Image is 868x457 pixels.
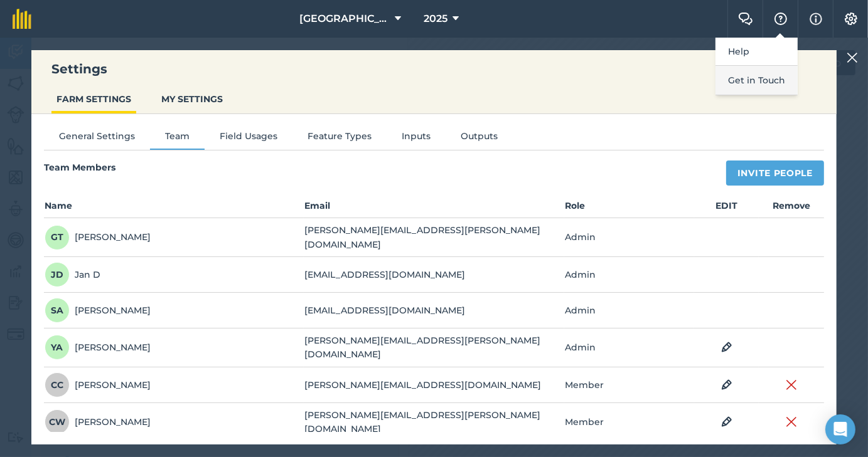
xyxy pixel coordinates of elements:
th: Email [304,198,564,218]
td: Member [564,403,694,442]
a: Help [715,38,798,66]
button: Get in Touch [715,66,798,95]
div: [PERSON_NAME] [45,372,151,397]
button: Team [150,129,205,148]
td: [PERSON_NAME][EMAIL_ADDRESS][DOMAIN_NAME] [304,367,564,403]
span: 2025 [424,11,447,26]
span: JD [45,262,70,287]
td: [EMAIL_ADDRESS][DOMAIN_NAME] [304,293,564,328]
span: [GEOGRAPHIC_DATA] [299,11,390,26]
th: Name [44,198,304,218]
button: MY SETTINGS [156,87,228,111]
img: Two speech bubbles overlapping with the left bubble in the forefront [738,13,753,25]
td: [PERSON_NAME][EMAIL_ADDRESS][PERSON_NAME][DOMAIN_NAME] [304,403,564,442]
h3: Settings [31,60,837,78]
button: FARM SETTINGS [51,87,136,111]
td: Admin [564,257,694,293]
div: [PERSON_NAME] [45,225,151,250]
img: svg+xml;base64,PHN2ZyB4bWxucz0iaHR0cDovL3d3dy53My5vcmcvMjAwMC9zdmciIHdpZHRoPSIxOCIgaGVpZ2h0PSIyNC... [721,414,732,429]
img: svg+xml;base64,PHN2ZyB4bWxucz0iaHR0cDovL3d3dy53My5vcmcvMjAwMC9zdmciIHdpZHRoPSIyMiIgaGVpZ2h0PSIzMC... [847,50,858,65]
span: CW [45,409,70,434]
img: A cog icon [844,13,859,25]
button: Field Usages [205,129,292,148]
th: EDIT [694,198,759,218]
img: svg+xml;base64,PHN2ZyB4bWxucz0iaHR0cDovL3d3dy53My5vcmcvMjAwMC9zdmciIHdpZHRoPSIyMiIgaGVpZ2h0PSIzMC... [786,414,797,429]
span: YA [45,335,70,360]
div: [PERSON_NAME] [45,335,151,360]
td: [PERSON_NAME][EMAIL_ADDRESS][PERSON_NAME][DOMAIN_NAME] [304,328,564,367]
img: fieldmargin Logo [13,9,31,29]
td: [PERSON_NAME][EMAIL_ADDRESS][PERSON_NAME][DOMAIN_NAME] [304,218,564,257]
h4: Team Members [44,160,115,179]
span: SA [45,298,70,323]
td: Admin [564,293,694,328]
td: Member [564,367,694,403]
th: Remove [759,198,824,218]
button: Invite People [726,160,824,186]
img: svg+xml;base64,PHN2ZyB4bWxucz0iaHR0cDovL3d3dy53My5vcmcvMjAwMC9zdmciIHdpZHRoPSIxOCIgaGVpZ2h0PSIyNC... [721,377,732,392]
td: Admin [564,328,694,367]
img: svg+xml;base64,PHN2ZyB4bWxucz0iaHR0cDovL3d3dy53My5vcmcvMjAwMC9zdmciIHdpZHRoPSIyMiIgaGVpZ2h0PSIzMC... [786,377,797,392]
button: Inputs [387,129,446,148]
td: Admin [564,218,694,257]
th: Role [564,198,694,218]
button: General Settings [44,129,150,148]
button: Feature Types [292,129,387,148]
img: A question mark icon [773,13,788,25]
div: [PERSON_NAME] [45,409,151,434]
div: Open Intercom Messenger [825,414,855,444]
span: GT [45,225,70,250]
div: [PERSON_NAME] [45,298,151,323]
button: Outputs [446,129,513,148]
td: [EMAIL_ADDRESS][DOMAIN_NAME] [304,257,564,293]
div: Jan D [45,262,100,287]
span: CC [45,372,70,397]
img: svg+xml;base64,PHN2ZyB4bWxucz0iaHR0cDovL3d3dy53My5vcmcvMjAwMC9zdmciIHdpZHRoPSIxNyIgaGVpZ2h0PSIxNy... [810,11,822,26]
img: svg+xml;base64,PHN2ZyB4bWxucz0iaHR0cDovL3d3dy53My5vcmcvMjAwMC9zdmciIHdpZHRoPSIxOCIgaGVpZ2h0PSIyNC... [721,340,732,355]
